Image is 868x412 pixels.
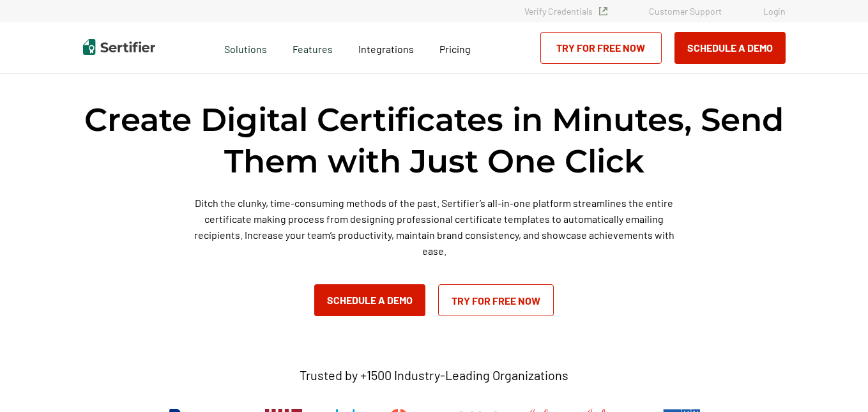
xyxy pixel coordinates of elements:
img: Sertifier | Digital Credentialing Platform [83,39,155,55]
a: Verify Credentials [524,6,607,17]
span: Features [293,40,333,56]
a: Customer Support [649,6,722,17]
a: Try for Free Now [438,284,554,316]
p: Trusted by +1500 Industry-Leading Organizations [300,367,568,383]
a: Try for Free Now [540,32,662,64]
h1: Create Digital Certificates in Minutes, Send Them with Just One Click [83,99,786,182]
span: Pricing [439,43,471,55]
a: Pricing [439,40,471,56]
span: Integrations [358,43,414,55]
a: Integrations [358,40,414,56]
img: Verified [599,7,607,15]
span: Solutions [224,40,267,56]
p: Ditch the clunky, time-consuming methods of the past. Sertifier’s all-in-one platform streamlines... [188,195,680,259]
a: Login [763,6,786,17]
